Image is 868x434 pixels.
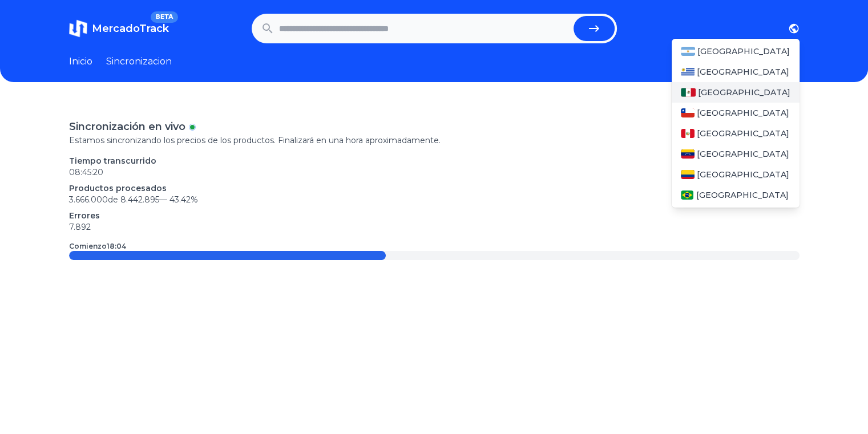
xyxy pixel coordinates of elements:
span: [GEOGRAPHIC_DATA] [698,87,790,98]
img: Brasil [681,190,694,200]
p: Tiempo transcurrido [69,155,800,167]
a: Inicio [69,55,92,68]
img: Venezuela [681,149,695,159]
span: [GEOGRAPHIC_DATA] [696,189,788,201]
a: Colombia[GEOGRAPHIC_DATA] [672,164,800,185]
a: Peru[GEOGRAPHIC_DATA] [672,123,800,144]
img: Argentina [681,47,696,56]
span: [GEOGRAPHIC_DATA] [697,148,789,160]
p: 3.666.000 de 8.442.895 — [69,194,800,205]
p: Comienzo [69,242,126,251]
a: MercadoTrackBETA [69,19,169,38]
p: Sincronización en vivo [69,119,185,135]
span: 43.42 % [169,194,198,205]
span: [GEOGRAPHIC_DATA] [697,107,789,119]
span: [GEOGRAPHIC_DATA] [697,128,789,139]
p: Errores [69,210,800,221]
a: Uruguay[GEOGRAPHIC_DATA] [672,62,800,82]
img: Peru [681,129,695,138]
img: Mexico [681,88,696,97]
time: 08:45:20 [69,167,103,177]
a: Chile[GEOGRAPHIC_DATA] [672,103,800,123]
a: Mexico[GEOGRAPHIC_DATA] [672,82,800,103]
span: MercadoTrack [92,22,169,35]
p: 7.892 [69,221,800,233]
img: Uruguay [681,67,695,76]
a: Argentina[GEOGRAPHIC_DATA] [672,41,800,62]
img: Chile [681,108,695,117]
time: 18:04 [107,242,126,250]
span: [GEOGRAPHIC_DATA] [697,46,790,57]
span: [GEOGRAPHIC_DATA] [697,66,789,78]
img: Colombia [681,170,695,179]
span: [GEOGRAPHIC_DATA] [697,169,789,180]
p: Productos procesados [69,182,800,194]
img: MercadoTrack [69,19,87,38]
p: Estamos sincronizando los precios de los productos. Finalizará en una hora aproximadamente. [69,135,800,146]
span: BETA [151,11,177,23]
a: Venezuela[GEOGRAPHIC_DATA] [672,144,800,164]
a: Sincronizacion [106,55,172,68]
a: Brasil[GEOGRAPHIC_DATA] [672,185,800,205]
